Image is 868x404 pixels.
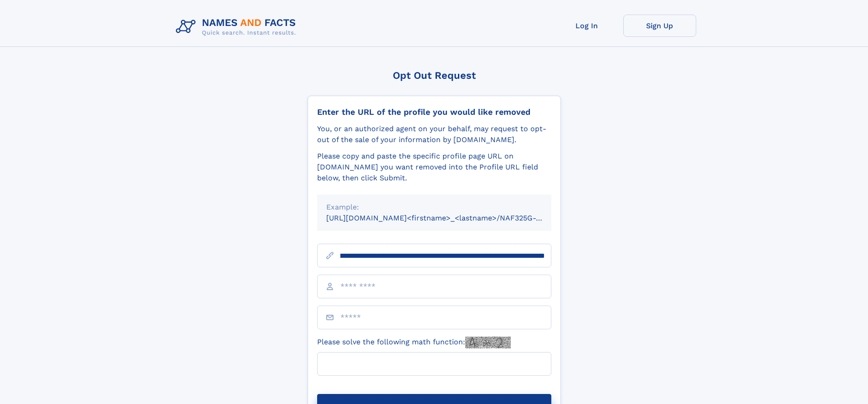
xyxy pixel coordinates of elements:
[317,123,551,145] div: You, or an authorized agent on your behalf, may request to opt-out of the sale of your informatio...
[317,151,551,184] div: Please copy and paste the specific profile page URL on [DOMAIN_NAME] you want removed into the Pr...
[550,15,623,37] a: Log In
[326,202,542,213] div: Example:
[317,337,511,348] label: Please solve the following math function:
[172,15,303,39] img: Logo Names and Facts
[326,214,569,222] small: [URL][DOMAIN_NAME]<firstname>_<lastname>/NAF325G-xxxxxxxx
[623,15,696,37] a: Sign Up
[317,107,551,117] div: Enter the URL of the profile you would like removed
[308,70,561,81] div: Opt Out Request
